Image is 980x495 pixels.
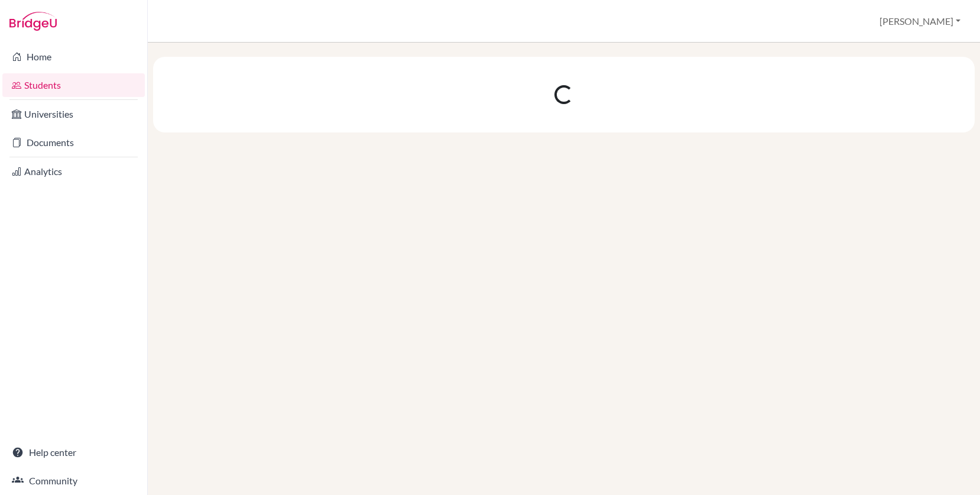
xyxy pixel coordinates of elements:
[2,469,145,493] a: Community
[874,10,966,33] button: [PERSON_NAME]
[2,441,145,464] a: Help center
[2,102,145,126] a: Universities
[2,131,145,154] a: Documents
[2,73,145,97] a: Students
[2,160,145,183] a: Analytics
[9,12,57,31] img: Bridge-U
[2,45,145,69] a: Home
